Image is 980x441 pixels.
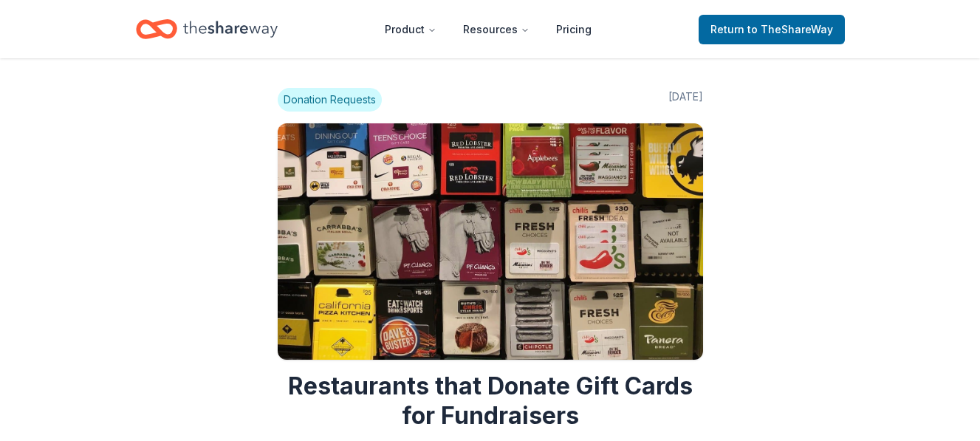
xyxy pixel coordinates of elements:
button: Product [373,15,448,44]
span: Return [710,21,833,38]
a: Home [136,12,278,47]
img: Image for Restaurants that Donate Gift Cards for Fundraisers [278,123,703,360]
a: Returnto TheShareWay [699,15,845,44]
h1: Restaurants that Donate Gift Cards for Fundraisers [278,372,703,431]
span: [DATE] [668,88,703,112]
a: Pricing [544,15,603,44]
nav: Main [373,12,603,47]
button: Resources [451,15,541,44]
span: Donation Requests [278,88,382,112]
span: to TheShareWay [747,23,833,35]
